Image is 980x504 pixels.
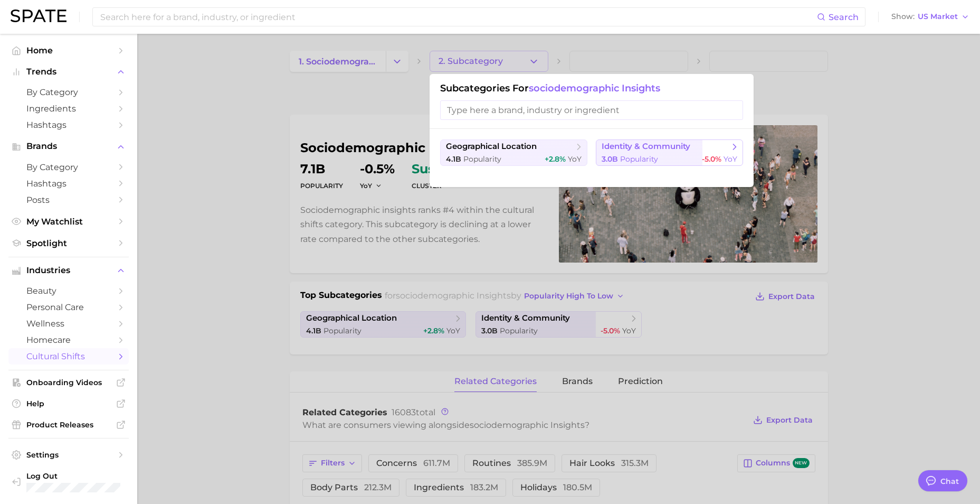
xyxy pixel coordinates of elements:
[26,179,111,189] span: Hashtags
[8,235,129,251] a: Spotlight
[440,139,587,166] button: geographical location4.1b Popularity+2.8% YoY
[8,42,129,59] a: Home
[26,162,111,172] span: by Category
[889,10,972,24] button: ShowUS Market
[26,471,120,481] span: Log Out
[8,348,129,365] a: cultural shifts
[26,319,111,329] span: wellness
[26,45,111,55] span: Home
[440,100,743,120] input: Type here a brand, industry or ingredient
[602,142,690,152] span: identity & community
[724,154,737,164] span: YoY
[8,263,129,278] button: Industries
[26,450,111,460] span: Settings
[8,283,129,299] a: beauty
[26,420,111,430] span: Product Releases
[8,447,129,463] a: Settings
[26,87,111,97] span: by Category
[8,159,129,175] a: by Category
[918,14,958,20] span: US Market
[8,417,129,433] a: Product Releases
[620,154,658,164] span: Popularity
[8,192,129,208] a: Posts
[99,8,817,26] input: Search here for a brand, industry, or ingredient
[26,351,111,361] span: cultural shifts
[26,104,111,114] span: Ingredients
[8,84,129,100] a: by Category
[8,64,129,80] button: Trends
[26,195,111,205] span: Posts
[26,67,111,77] span: Trends
[26,335,111,345] span: homecare
[702,154,721,164] span: -5.0%
[568,154,582,164] span: YoY
[26,238,111,248] span: Spotlight
[26,217,111,227] span: My Watchlist
[891,14,915,20] span: Show
[602,154,618,164] span: 3.0b
[8,213,129,230] a: My Watchlist
[596,139,743,166] button: identity & community3.0b Popularity-5.0% YoY
[529,82,660,94] span: sociodemographic insights
[26,286,111,296] span: beauty
[440,82,743,94] h1: Subcategories for
[8,100,129,117] a: Ingredients
[26,399,111,408] span: Help
[8,175,129,192] a: Hashtags
[8,138,129,154] button: Brands
[11,10,66,22] img: SPATE
[545,154,566,164] span: +2.8%
[8,375,129,390] a: Onboarding Videos
[26,120,111,130] span: Hashtags
[8,332,129,348] a: homecare
[446,142,537,152] span: geographical location
[26,142,111,151] span: Brands
[26,266,111,275] span: Industries
[8,315,129,332] a: wellness
[829,12,859,22] span: Search
[8,468,129,496] a: Log out. Currently logged in with e-mail rina.brinas@loreal.com.
[26,302,111,312] span: personal care
[8,396,129,412] a: Help
[26,378,111,387] span: Onboarding Videos
[463,154,501,164] span: Popularity
[8,117,129,133] a: Hashtags
[8,299,129,315] a: personal care
[446,154,461,164] span: 4.1b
